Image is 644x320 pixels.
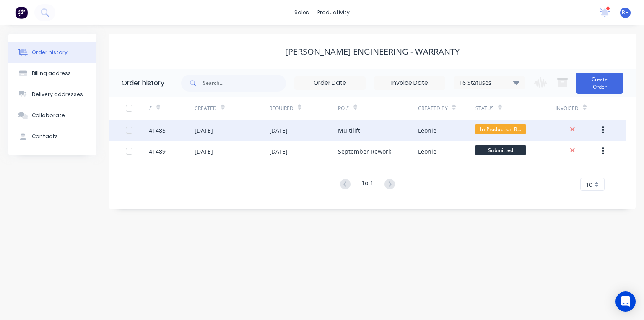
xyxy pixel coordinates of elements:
div: [DATE] [269,126,288,135]
div: Leonie [418,126,436,135]
div: Order history [122,78,164,88]
div: 41489 [149,147,166,156]
img: Factory [15,6,28,19]
div: Required [269,97,338,120]
div: Collaborate [32,112,65,119]
div: Leonie [418,147,436,156]
div: 1 of 1 [361,178,374,191]
button: Contacts [8,126,96,147]
button: Order history [8,42,96,63]
button: Billing address [8,63,96,84]
div: # [149,105,152,112]
div: [PERSON_NAME] Engineering - Warranty [285,47,460,57]
div: Billing address [32,70,71,77]
div: 41485 [149,126,166,135]
div: Order history [32,49,68,56]
div: Invoiced [556,97,601,120]
div: Status [475,97,556,120]
input: Order Date [295,77,365,89]
div: PO # [338,105,349,112]
div: Required [269,105,293,112]
div: [DATE] [195,147,213,156]
input: Search... [203,75,286,92]
button: Create Order [576,73,623,94]
div: # [149,97,195,120]
div: Created [195,97,269,120]
div: productivity [313,6,354,19]
button: Collaborate [8,105,96,126]
div: Invoiced [556,105,579,112]
div: [DATE] [269,147,288,156]
span: In Production R... [475,124,526,134]
span: RH [622,9,629,16]
div: September Rework [338,147,391,156]
div: Contacts [32,133,58,140]
div: Created By [418,97,475,120]
div: Created [195,105,217,112]
div: [DATE] [195,126,213,135]
div: 16 Statuses [454,78,525,87]
div: Created By [418,105,448,112]
div: Open Intercom Messenger [615,291,636,312]
span: 10 [586,180,592,189]
div: sales [290,6,313,19]
div: Delivery addresses [32,91,83,98]
input: Invoice Date [374,77,445,89]
span: Submitted [475,145,526,155]
div: Status [475,105,494,112]
div: PO # [338,97,418,120]
button: Delivery addresses [8,84,96,105]
div: Multilift [338,126,360,135]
